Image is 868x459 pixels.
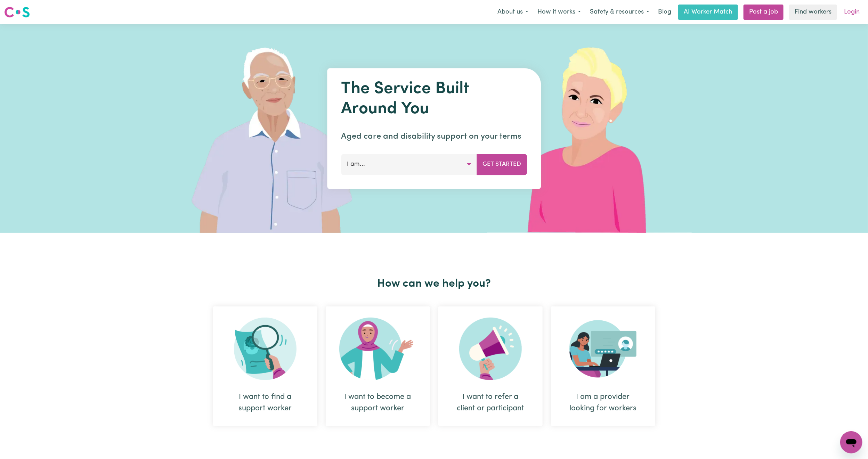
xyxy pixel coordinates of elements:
[678,5,738,20] a: AI Worker Match
[438,306,543,426] div: I want to refer a client or participant
[551,306,655,426] div: I am a provider looking for workers
[213,306,317,426] div: I want to find a support worker
[342,391,413,414] div: I want to become a support worker
[493,5,533,19] button: About us
[455,391,526,414] div: I want to refer a client or participant
[341,130,527,143] p: Aged care and disability support on your terms
[744,5,784,20] a: Post a job
[840,5,864,20] a: Login
[4,6,30,18] img: Careseekers logo
[459,318,522,380] img: Refer
[533,5,585,19] button: How it works
[230,391,301,414] div: I want to find a support worker
[4,4,30,20] a: Careseekers logo
[209,277,659,290] h2: How can we help you?
[326,306,430,426] div: I want to become a support worker
[477,154,527,175] button: Get Started
[654,5,675,20] a: Blog
[585,5,654,19] button: Safety & resources
[234,318,297,380] img: Search
[341,154,477,175] button: I am...
[341,79,527,119] h1: The Service Built Around You
[569,318,637,380] img: Provider
[339,318,416,380] img: Become Worker
[840,431,862,453] iframe: Button to launch messaging window, conversation in progress
[789,5,837,20] a: Find workers
[568,391,639,414] div: I am a provider looking for workers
